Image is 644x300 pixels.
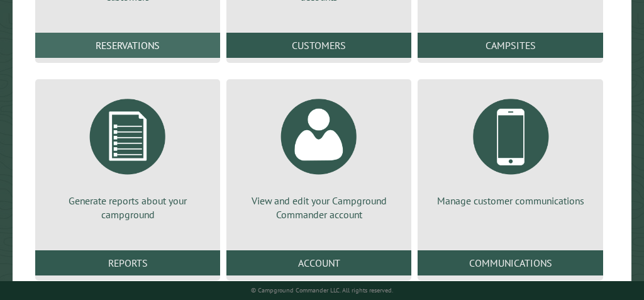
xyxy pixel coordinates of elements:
[418,33,602,58] a: Campsites
[251,286,393,294] small: © Campground Commander LLC. All rights reserved.
[50,89,205,222] a: Generate reports about your campground
[433,89,587,208] a: Manage customer communications
[35,250,220,275] a: Reports
[241,89,396,222] a: View and edit your Campground Commander account
[433,194,587,208] p: Manage customer communications
[35,33,220,58] a: Reservations
[226,33,411,58] a: Customers
[226,250,411,275] a: Account
[418,250,602,275] a: Communications
[241,194,396,222] p: View and edit your Campground Commander account
[50,194,205,222] p: Generate reports about your campground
